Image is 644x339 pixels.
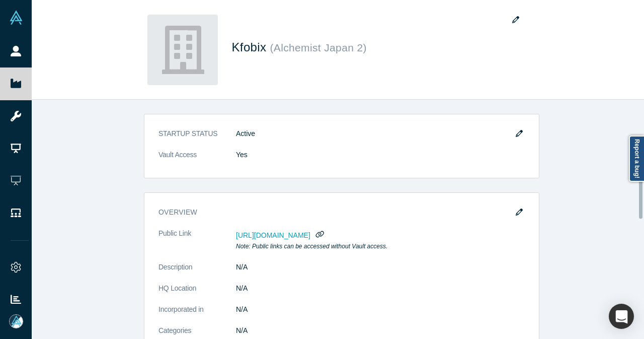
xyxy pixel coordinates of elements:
dt: STARTUP STATUS [158,128,236,150]
dd: Yes [236,150,525,160]
img: Mia Scott's Account [9,314,23,328]
span: Public Link [158,228,191,239]
dt: Incorporated in [158,304,236,325]
dt: Vault Access [158,150,236,171]
h3: overview [158,207,511,218]
small: ( Alchemist Japan 2 ) [270,42,366,53]
a: Report a bug! [629,135,644,182]
dd: N/A [236,304,525,315]
dd: N/A [236,262,525,273]
img: Kfobix's Logo [147,15,218,85]
span: [URL][DOMAIN_NAME] [236,231,310,239]
span: Kfobix [232,40,270,54]
dd: Active [236,128,525,139]
em: Note: Public links can be accessed without Vault access. [236,243,387,250]
dt: Description [158,262,236,283]
dd: N/A [236,325,525,336]
dd: N/A [236,283,525,294]
dt: HQ Location [158,283,236,304]
img: Alchemist Vault Logo [9,11,23,25]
